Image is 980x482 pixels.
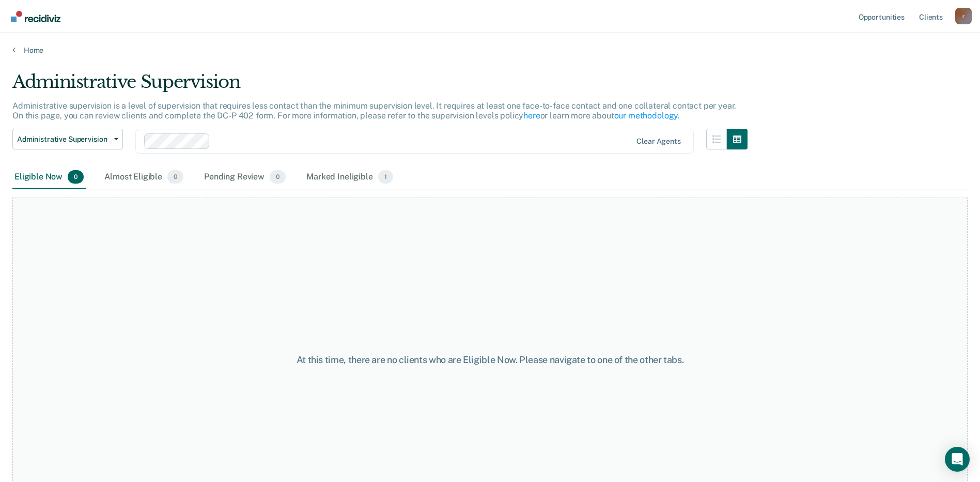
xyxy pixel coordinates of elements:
a: here [523,111,540,120]
div: Open Intercom Messenger [945,447,970,472]
button: Administrative Supervision [12,129,123,149]
p: Administrative supervision is a level of supervision that requires less contact than the minimum ... [12,101,736,120]
div: Pending Review0 [202,166,288,189]
div: At this time, there are no clients who are Eligible Now. Please navigate to one of the other tabs. [252,354,729,366]
a: Home [12,46,968,55]
div: Marked Ineligible1 [304,166,395,189]
div: r [955,8,972,24]
span: 0 [68,170,84,184]
button: Profile dropdown button [955,8,972,24]
img: Recidiviz [11,11,60,22]
div: Administrative Supervision [12,71,748,101]
span: 0 [270,170,286,184]
div: Clear agents [636,137,680,146]
div: Almost Eligible0 [102,166,185,189]
span: 1 [378,170,393,184]
a: our methodology [614,111,678,120]
span: 0 [167,170,183,184]
div: Eligible Now0 [12,166,86,189]
span: Administrative Supervision [17,135,110,144]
